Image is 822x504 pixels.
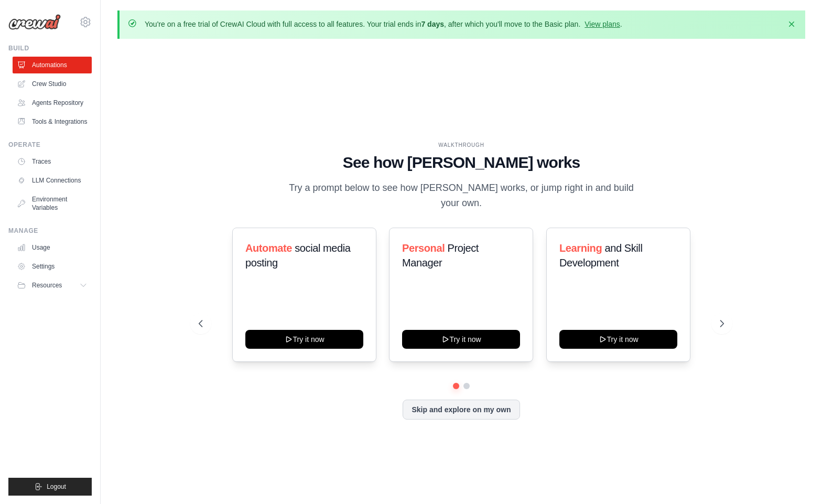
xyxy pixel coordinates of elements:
[559,330,677,349] button: Try it now
[13,57,92,73] a: Automations
[8,478,92,496] button: Logout
[13,76,92,92] a: Crew Studio
[47,482,66,491] span: Logout
[403,400,520,420] button: Skip and explore on my own
[421,20,444,28] strong: 7 days
[13,239,92,256] a: Usage
[402,242,445,254] span: Personal
[245,330,363,349] button: Try it now
[13,94,92,111] a: Agents Repository
[32,281,62,289] span: Resources
[13,258,92,275] a: Settings
[585,20,620,28] a: View plans
[8,141,92,149] div: Operate
[8,227,92,235] div: Manage
[13,113,92,130] a: Tools & Integrations
[245,242,292,254] span: Automate
[8,44,92,52] div: Build
[145,19,622,29] p: You're on a free trial of CrewAI Cloud with full access to all features. Your trial ends in , aft...
[559,242,602,254] span: Learning
[199,141,724,149] div: WALKTHROUGH
[559,242,642,269] span: and Skill Development
[199,153,724,172] h1: See how [PERSON_NAME] works
[245,242,351,269] span: social media posting
[13,172,92,189] a: LLM Connections
[402,330,520,349] button: Try it now
[285,180,637,211] p: Try a prompt below to see how [PERSON_NAME] works, or jump right in and build your own.
[8,14,61,30] img: Logo
[13,277,92,294] button: Resources
[13,153,92,170] a: Traces
[13,191,92,216] a: Environment Variables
